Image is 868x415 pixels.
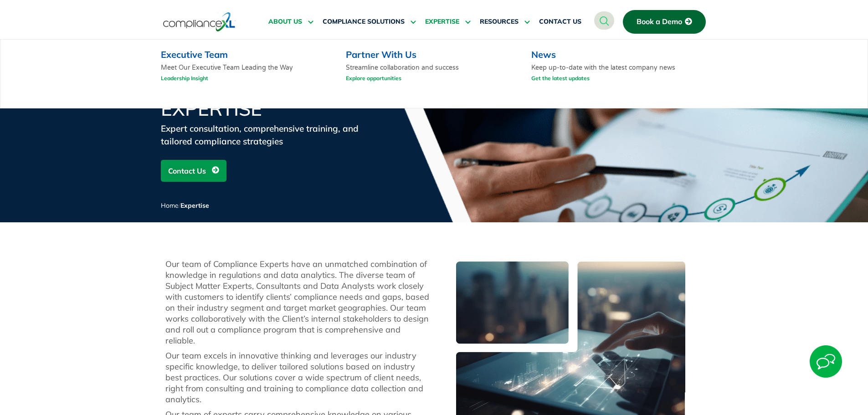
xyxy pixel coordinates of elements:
a: navsearch-button [594,11,614,30]
span: CONTACT US [539,18,581,26]
h1: Expertise [161,99,380,118]
span: / [161,201,209,210]
a: News [531,49,556,60]
span: Expertise [180,201,209,210]
a: CONTACT US [539,11,581,33]
span: COMPLIANCE SOLUTIONS [323,18,405,26]
a: Executive Team [161,49,228,60]
p: Our team excels in innovative thinking and leverages our industry specific knowledge, to deliver ... [165,350,430,405]
span: Contact Us [168,162,206,179]
img: logo-one.svg [163,11,236,32]
div: Expert consultation, comprehensive training, and tailored compliance strategies [161,122,380,148]
p: Keep up-to-date with the latest company news [531,63,704,87]
a: RESOURCES [480,11,530,33]
a: Contact Us [161,160,226,182]
a: Leadership Insight [161,72,208,84]
a: Get the latest updates [531,72,590,84]
a: EXPERTISE [425,11,471,33]
a: COMPLIANCE SOLUTIONS [323,11,416,33]
a: Explore opportunities [346,72,401,84]
a: ABOUT US [268,11,313,33]
span: ABOUT US [268,18,302,26]
a: Partner With Us [346,49,416,60]
a: Book a Demo [623,10,706,34]
a: Home [161,201,179,210]
p: Our team of Compliance Experts have an unmatched combination of knowledge in regulations and data... [165,259,430,346]
span: RESOURCES [480,18,519,26]
span: EXPERTISE [425,18,459,26]
span: Book a Demo [637,18,682,26]
p: Streamline collaboration and success [346,63,459,87]
p: Meet Our Executive Team Leading the Way [161,63,334,87]
img: Start Chat [810,345,842,378]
